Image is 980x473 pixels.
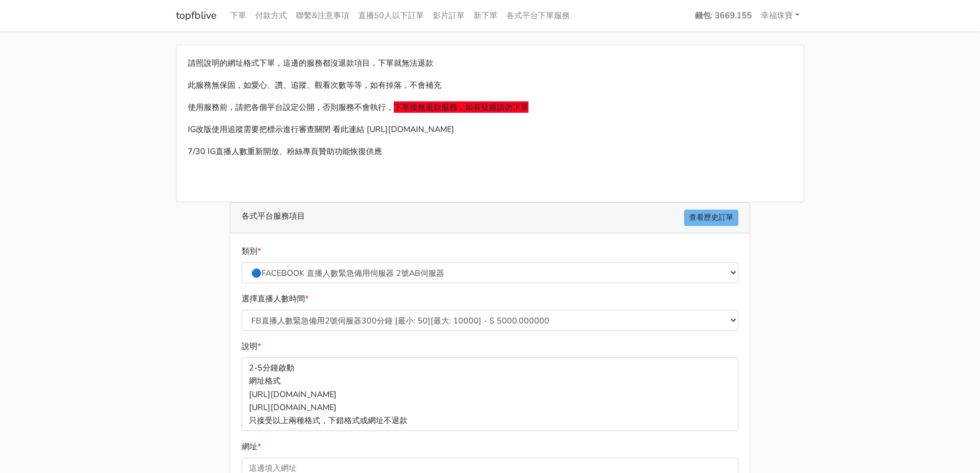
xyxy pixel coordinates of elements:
p: 使用服務前，請把各個平台設定公開，否則服務不會執行， [188,101,792,114]
a: 付款方式 [251,5,291,27]
span: 下單後無退款服務，如有疑慮請勿下單 [394,101,528,113]
div: 各式平台服務項目 [230,203,750,233]
a: 新下單 [469,5,502,27]
label: 說明 [242,340,261,353]
p: 2-5分鐘啟動 網址格式 [URL][DOMAIN_NAME] [URL][DOMAIN_NAME] 只接受以上兩種格式，下錯格式或網址不退款 [242,357,738,431]
a: 各式平台下單服務 [502,5,574,27]
a: topfblive [176,5,217,27]
p: 7/30 IG直播人數重新開放、粉絲專頁贊助功能恢復供應 [188,145,792,158]
p: 此服務無保固，如愛心、讚、追蹤、觀看次數等等，如有掉落，不會補充 [188,79,792,92]
p: 請照說明的網址格式下單，這邊的服務都沒退款項目，下單就無法退款 [188,57,792,70]
a: 查看歷史訂單 [684,210,738,226]
label: 類別 [242,245,261,258]
p: IG改版使用追蹤需要把標示進行審查關閉 看此連結 [URL][DOMAIN_NAME] [188,123,792,136]
label: 選擇直播人數時間 [242,292,308,305]
label: 網址 [242,440,261,453]
a: 幸福珠寶 [757,5,804,27]
a: 影片訂單 [428,5,469,27]
a: 直播50人以下訂單 [354,5,428,27]
strong: 錢包: 3669.155 [695,10,752,21]
a: 下單 [226,5,251,27]
a: 錢包: 3669.155 [690,5,757,27]
a: 聯繫&注意事項 [291,5,354,27]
